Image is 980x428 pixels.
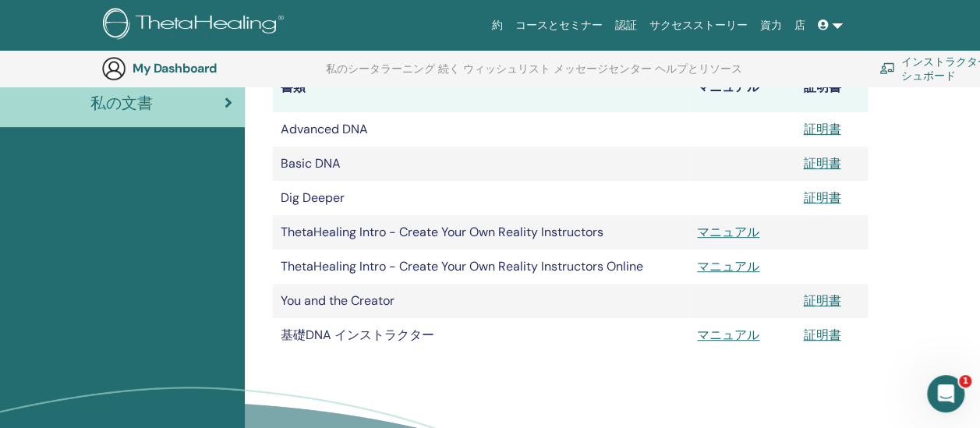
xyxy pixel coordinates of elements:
a: サクセスストーリー [643,11,754,40]
a: 私のシータラーニング [326,62,435,87]
a: マニュアル [697,224,759,240]
a: ウィッシュリスト [463,62,550,87]
h3: My Dashboard [133,61,288,76]
td: You and the Creator [273,284,689,318]
td: Dig Deeper [273,181,689,215]
th: マニュアル [689,62,795,112]
a: コースとセミナー [509,11,609,40]
a: 証明書 [803,155,840,172]
a: 証明書 [803,327,840,343]
a: マニュアル [697,327,759,343]
a: 続く [438,62,460,87]
a: 約 [486,11,509,40]
td: ThetaHealing Intro - Create Your Own Reality Instructors [273,215,689,249]
span: 1 [959,375,971,387]
a: 店 [788,11,812,40]
img: generic-user-icon.jpg [101,56,126,81]
a: 資力 [754,11,788,40]
a: 証明書 [803,189,840,206]
a: 証明書 [803,292,840,309]
td: 基礎DNA インストラクター [273,318,689,352]
th: 証明書 [795,62,868,112]
img: chalkboard-teacher.svg [879,62,895,74]
span: 私の文書 [90,91,153,115]
a: ヘルプとリソース [655,62,742,87]
a: メッセージセンター [554,62,652,87]
td: Basic DNA [273,147,689,181]
a: 証明書 [803,121,840,137]
td: Advanced DNA [273,112,689,147]
iframe: Intercom live chat [927,375,964,412]
a: マニュアル [697,258,759,274]
td: ThetaHealing Intro - Create Your Own Reality Instructors Online [273,249,689,284]
img: logo.png [103,8,289,43]
a: 認証 [609,11,643,40]
th: 書類 [273,62,689,112]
